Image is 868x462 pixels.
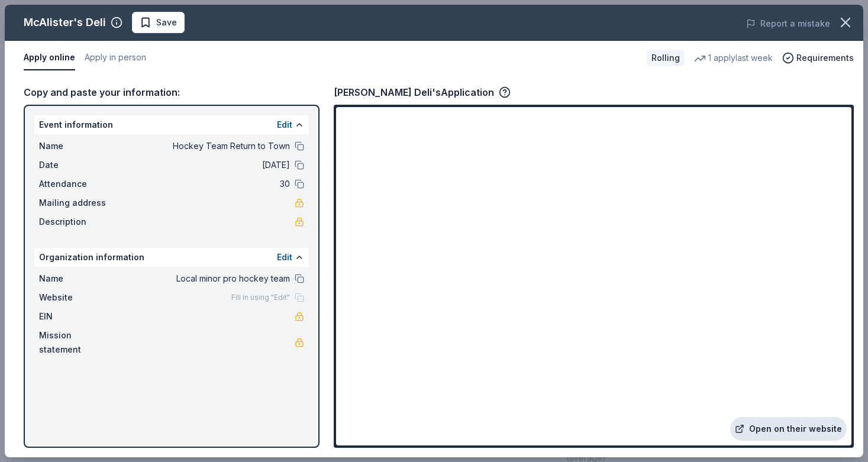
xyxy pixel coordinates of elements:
[39,309,118,324] span: EIN
[746,17,830,31] button: Report a mistake
[24,13,106,32] div: McAlister's Deli
[34,115,309,134] div: Event information
[156,15,177,30] span: Save
[730,417,847,441] a: Open on their website
[334,85,511,100] div: [PERSON_NAME] Deli's Application
[647,50,685,66] div: Rolling
[118,177,290,191] span: 30
[132,12,185,33] button: Save
[118,158,290,172] span: [DATE]
[231,293,290,302] span: Fill in using "Edit"
[39,215,118,229] span: Description
[85,46,146,70] button: Apply in person
[39,196,118,210] span: Mailing address
[39,290,118,305] span: Website
[24,46,75,70] button: Apply online
[39,272,118,286] span: Name
[39,158,118,172] span: Date
[782,51,854,65] button: Requirements
[277,250,292,264] button: Edit
[277,118,292,132] button: Edit
[118,272,290,286] span: Local minor pro hockey team
[34,248,309,267] div: Organization information
[118,139,290,153] span: Hockey Team Return to Town
[39,328,118,357] span: Mission statement
[796,51,854,65] span: Requirements
[39,139,118,153] span: Name
[39,177,118,191] span: Attendance
[24,85,320,100] div: Copy and paste your information:
[694,51,773,65] div: 1 apply last week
